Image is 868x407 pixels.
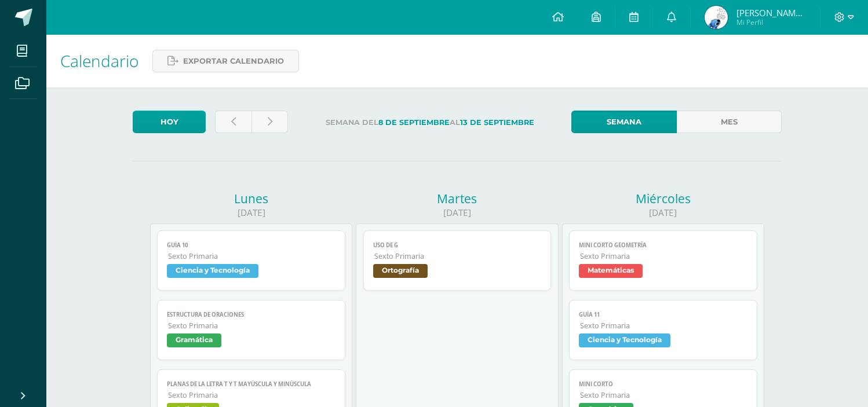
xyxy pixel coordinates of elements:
[167,241,335,249] span: Guía 10
[167,380,335,388] span: PLANAS DE LA LETRA T y t mayúscula y minúscula
[150,190,352,207] div: Lunes
[157,230,345,291] a: Guía 10Sexto PrimariaCiencia y Tecnología
[736,7,806,19] span: [PERSON_NAME][US_STATE]
[374,251,542,261] span: Sexto Primaria
[168,390,335,400] span: Sexto Primaria
[579,241,747,249] span: Mini corto geometría
[168,251,335,261] span: Sexto Primaria
[60,50,138,72] span: Calendario
[183,50,284,72] span: Exportar calendario
[579,264,643,278] span: Matemáticas
[167,311,335,318] span: Estructura de oraciones
[562,190,764,207] div: Miércoles
[460,118,534,127] strong: 13 de Septiembre
[168,321,335,331] span: Sexto Primaria
[579,380,747,388] span: Mini corto
[705,6,728,29] img: 2f3557b5a2cbc9257661ae254945c66b.png
[677,111,782,133] a: Mes
[571,111,676,133] a: Semana
[356,190,558,207] div: Martes
[378,118,450,127] strong: 8 de Septiembre
[580,321,747,331] span: Sexto Primaria
[152,50,299,72] a: Exportar calendario
[562,207,764,219] div: [DATE]
[373,264,428,278] span: Ortografía
[373,241,542,249] span: Uso de g
[356,207,558,219] div: [DATE]
[157,300,345,360] a: Estructura de oracionesSexto PrimariaGramática
[580,251,747,261] span: Sexto Primaria
[363,230,552,291] a: Uso de gSexto PrimariaOrtografía
[579,311,747,318] span: Guía 11
[580,390,747,400] span: Sexto Primaria
[569,230,757,291] a: Mini corto geometríaSexto PrimariaMatemáticas
[167,333,221,347] span: Gramática
[579,333,670,347] span: Ciencia y Tecnología
[133,111,206,133] a: Hoy
[297,111,562,134] label: Semana del al
[150,207,352,219] div: [DATE]
[569,300,757,360] a: Guía 11Sexto PrimariaCiencia y Tecnología
[167,264,258,278] span: Ciencia y Tecnología
[736,17,806,27] span: Mi Perfil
